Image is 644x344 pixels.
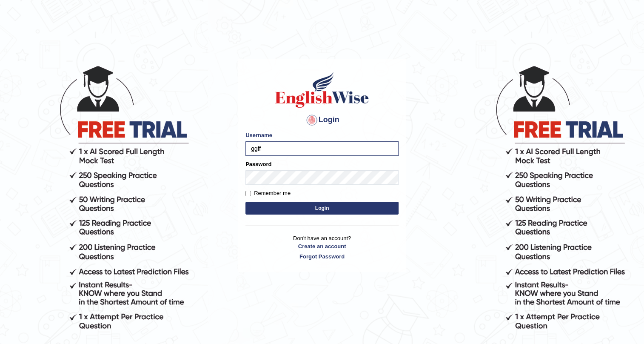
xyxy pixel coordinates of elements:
[245,131,272,139] label: Username
[245,242,399,250] a: Create an account
[245,191,251,196] input: Remember me
[245,252,399,261] a: Forgot Password
[245,234,399,261] p: Don't have an account?
[245,202,399,215] button: Login
[245,160,271,168] label: Password
[245,189,291,198] label: Remember me
[274,71,370,109] img: Logo of English Wise sign in for intelligent practice with AI
[245,113,399,127] h4: Login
